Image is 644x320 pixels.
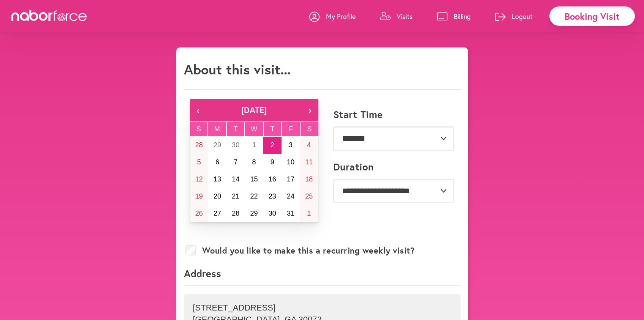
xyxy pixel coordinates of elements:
button: September 29, 2025 [208,137,226,154]
button: October 20, 2025 [208,188,226,205]
button: September 28, 2025 [190,137,208,154]
button: [DATE] [207,99,302,121]
div: Booking Visit [549,6,635,26]
button: October 25, 2025 [300,188,318,205]
button: October 23, 2025 [263,188,282,205]
abbr: October 23, 2025 [269,192,276,200]
a: Logout [495,5,533,28]
h1: About this visit... [184,61,291,77]
button: October 3, 2025 [282,137,300,154]
abbr: October 9, 2025 [271,158,274,166]
abbr: Sunday [196,125,201,133]
abbr: October 19, 2025 [195,192,203,200]
abbr: Saturday [307,125,312,133]
abbr: September 30, 2025 [232,141,239,149]
abbr: October 3, 2025 [289,141,293,149]
button: October 4, 2025 [300,137,318,154]
button: October 14, 2025 [226,171,245,188]
button: October 1, 2025 [245,137,263,154]
abbr: October 16, 2025 [269,175,276,183]
button: October 16, 2025 [263,171,282,188]
abbr: October 20, 2025 [214,192,221,200]
abbr: Friday [289,125,293,133]
button: October 15, 2025 [245,171,263,188]
abbr: October 17, 2025 [287,175,294,183]
button: October 22, 2025 [245,188,263,205]
abbr: October 10, 2025 [287,158,294,166]
abbr: October 8, 2025 [252,158,256,166]
abbr: Monday [214,125,220,133]
button: October 6, 2025 [208,154,226,171]
a: Billing [437,5,471,28]
button: October 7, 2025 [226,154,245,171]
label: Would you like to make this a recurring weekly visit? [202,246,415,255]
p: [STREET_ADDRESS] [193,303,451,313]
button: October 21, 2025 [226,188,245,205]
abbr: October 26, 2025 [195,210,203,217]
abbr: Wednesday [251,125,257,133]
button: October 17, 2025 [282,171,300,188]
abbr: September 29, 2025 [214,141,221,149]
abbr: November 1, 2025 [307,210,311,217]
button: › [302,99,318,121]
abbr: October 7, 2025 [234,158,237,166]
p: Billing [454,12,471,21]
button: October 29, 2025 [245,205,263,222]
abbr: October 25, 2025 [305,192,313,200]
button: October 2, 2025 [263,137,282,154]
abbr: October 30, 2025 [269,210,276,217]
button: October 26, 2025 [190,205,208,222]
button: October 5, 2025 [190,154,208,171]
button: October 12, 2025 [190,171,208,188]
p: Address [184,267,460,286]
abbr: October 18, 2025 [305,175,313,183]
button: September 30, 2025 [226,137,245,154]
label: Start Time [333,109,383,120]
abbr: October 11, 2025 [305,158,313,166]
a: Visits [380,5,413,28]
abbr: October 28, 2025 [232,210,239,217]
abbr: Thursday [271,125,275,133]
button: ‹ [190,99,207,121]
abbr: September 28, 2025 [195,141,203,149]
p: Logout [512,12,533,21]
abbr: October 1, 2025 [252,141,256,149]
abbr: October 24, 2025 [287,192,294,200]
button: October 13, 2025 [208,171,226,188]
button: October 18, 2025 [300,171,318,188]
button: October 8, 2025 [245,154,263,171]
abbr: October 4, 2025 [307,141,311,149]
button: October 19, 2025 [190,188,208,205]
button: November 1, 2025 [300,205,318,222]
label: Duration [333,161,374,173]
abbr: October 15, 2025 [250,175,258,183]
abbr: October 21, 2025 [232,192,239,200]
abbr: October 31, 2025 [287,210,294,217]
button: October 28, 2025 [226,205,245,222]
abbr: Tuesday [233,125,237,133]
button: October 27, 2025 [208,205,226,222]
a: My Profile [309,5,356,28]
abbr: October 12, 2025 [195,175,203,183]
abbr: October 27, 2025 [214,210,221,217]
button: October 10, 2025 [282,154,300,171]
abbr: October 22, 2025 [250,192,258,200]
button: October 9, 2025 [263,154,282,171]
button: October 11, 2025 [300,154,318,171]
abbr: October 6, 2025 [215,158,219,166]
p: My Profile [326,12,356,21]
button: October 31, 2025 [282,205,300,222]
abbr: October 5, 2025 [197,158,201,166]
button: October 24, 2025 [282,188,300,205]
p: Visits [397,12,413,21]
abbr: October 13, 2025 [214,175,221,183]
button: October 30, 2025 [263,205,282,222]
abbr: October 14, 2025 [232,175,239,183]
abbr: October 29, 2025 [250,210,258,217]
abbr: October 2, 2025 [271,141,274,149]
